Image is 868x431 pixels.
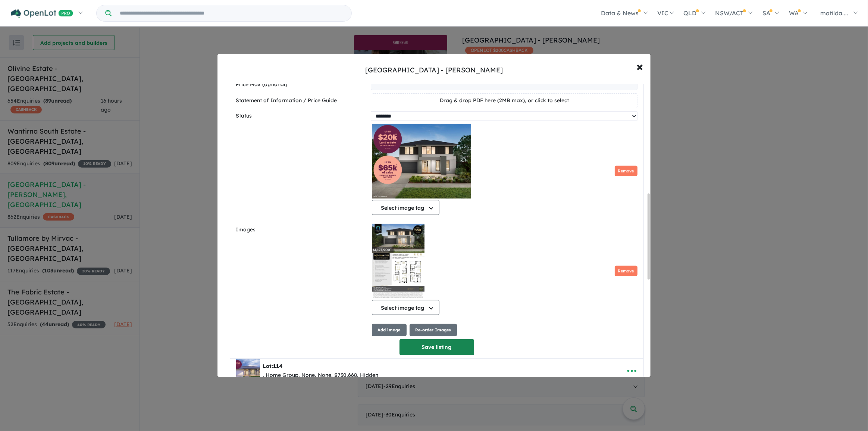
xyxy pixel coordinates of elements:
div: , Home Group, None, None, $730,668, Hidden [263,371,379,380]
input: Try estate name, suburb, builder or developer [113,5,350,21]
span: Drag & drop PDF here (2MB max), or click to select [440,97,569,104]
button: Select image tag [372,200,439,215]
label: Status [236,112,368,121]
img: Smiths Lane Estate - Clyde North - Lot 2847 [372,124,471,199]
img: Smiths%20Lane%20Estate%20-%20Clyde%20North%20-%20Lot%20114___1756192753.png [236,359,260,383]
span: × [636,58,643,74]
button: Save listing [399,339,474,355]
label: Images [236,225,369,234]
img: Smiths Lane Estate - Clyde North - Lot 2847 [372,224,424,299]
span: 114 [273,363,283,369]
label: Statement of Information / Price Guide [236,96,369,105]
button: Re-order Images [410,324,457,336]
button: Add image [372,324,407,336]
button: Remove [615,166,637,177]
label: Price Max (optional) [236,80,368,89]
button: Select image tag [372,300,439,315]
img: Openlot PRO Logo White [11,9,73,18]
span: matilda.... [820,9,848,17]
button: Remove [615,266,637,277]
div: [GEOGRAPHIC_DATA] - [PERSON_NAME] [365,65,503,75]
b: Lot: [263,363,283,369]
